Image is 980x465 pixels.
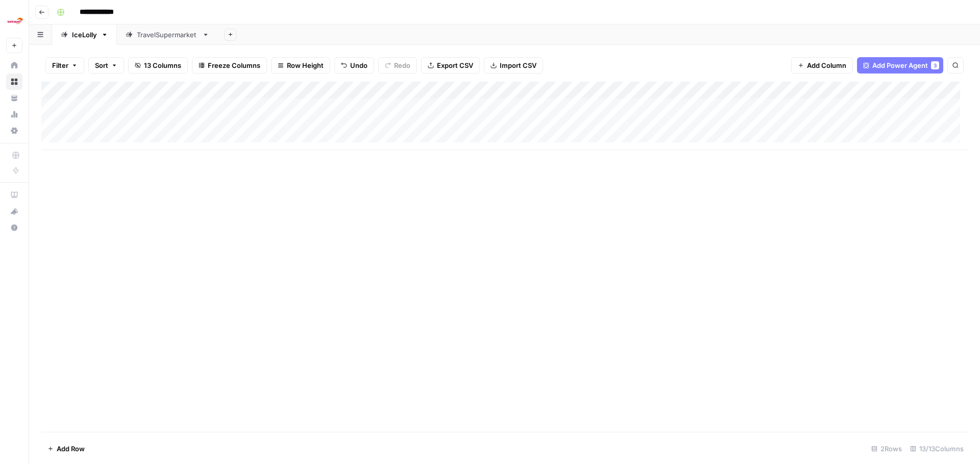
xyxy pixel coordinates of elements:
[872,60,928,70] span: Add Power Agent
[287,60,324,70] span: Row Height
[137,30,198,40] div: TravelSupermarket
[378,57,417,74] button: Redo
[437,60,473,70] span: Export CSV
[500,60,536,70] span: Import CSV
[192,57,267,74] button: Freeze Columns
[72,30,97,40] div: IceLolly
[421,57,480,74] button: Export CSV
[906,440,968,457] div: 13/13 Columns
[350,60,367,70] span: Undo
[88,57,124,74] button: Sort
[117,25,218,45] a: TravelSupermarket
[6,106,22,123] a: Usage
[6,219,22,236] button: Help + Support
[484,57,543,74] button: Import CSV
[6,123,22,139] a: Settings
[52,25,117,45] a: IceLolly
[394,60,410,70] span: Redo
[6,74,22,90] a: Browse
[128,57,188,74] button: 13 Columns
[334,57,374,74] button: Undo
[52,60,68,70] span: Filter
[144,60,181,70] span: 13 Columns
[857,57,943,74] button: Add Power Agent3
[6,203,22,219] button: What's new?
[208,60,260,70] span: Freeze Columns
[57,444,85,454] span: Add Row
[45,57,84,74] button: Filter
[6,12,24,30] img: Ice Travel Group Logo
[41,440,91,457] button: Add Row
[6,90,22,106] a: Your Data
[95,60,108,70] span: Sort
[271,57,330,74] button: Row Height
[931,61,939,69] div: 3
[6,57,22,74] a: Home
[6,8,22,34] button: Workspace: Ice Travel Group
[934,61,937,69] span: 3
[807,60,846,70] span: Add Column
[867,440,906,457] div: 2 Rows
[791,57,853,74] button: Add Column
[6,187,22,203] a: AirOps Academy
[7,204,22,219] div: What's new?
